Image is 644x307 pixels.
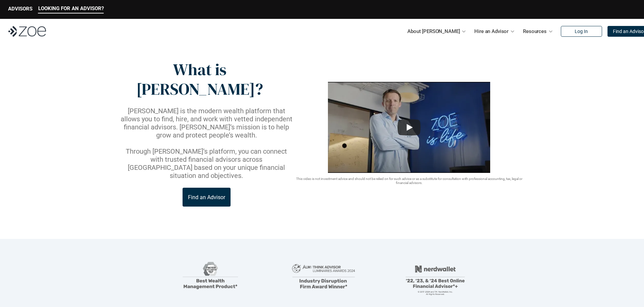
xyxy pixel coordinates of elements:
p: Through [PERSON_NAME]’s platform, you can connect with trusted financial advisors across [GEOGRAP... [119,147,294,180]
p: Find an Advisor [188,194,225,201]
img: sddefault.webp [328,82,490,173]
button: Play [398,119,421,135]
p: Resources [523,26,547,36]
a: Log In [561,26,602,37]
p: What is [PERSON_NAME]? [119,60,280,99]
a: Find an Advisor [183,188,231,207]
p: Hire an Advisor [474,26,508,36]
p: ADVISORS [8,6,32,12]
p: About [PERSON_NAME] [407,26,460,36]
p: This video is not investment advice and should not be relied on for such advice or as a substitut... [294,177,525,185]
p: [PERSON_NAME] is the modern wealth platform that allows you to find, hire, and work with vetted i... [119,107,294,139]
p: Log In [575,29,588,34]
p: LOOKING FOR AN ADVISOR? [38,5,104,11]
